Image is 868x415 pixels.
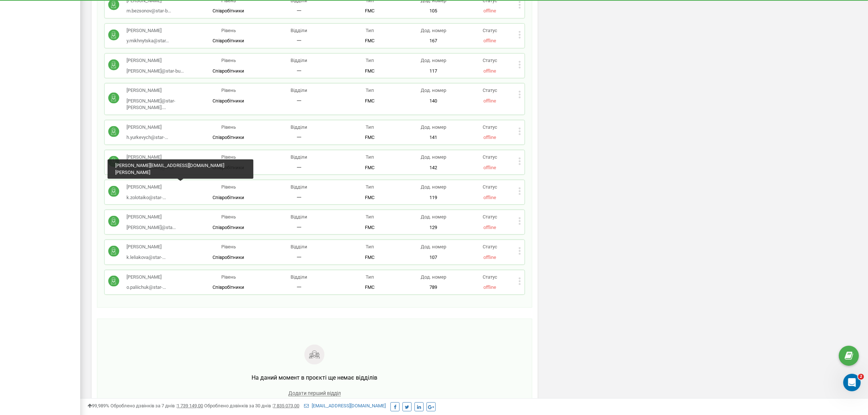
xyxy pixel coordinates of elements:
[484,135,497,140] span: offline
[421,184,446,190] span: Дод. номер
[483,184,497,190] span: Статус
[221,274,236,280] span: Рівень
[291,58,308,63] span: Відділи
[421,244,446,249] span: Дод. номер
[484,98,497,104] span: offline
[421,124,446,130] span: Дод. номер
[291,154,308,160] span: Відділи
[365,284,374,290] span: FMC
[297,225,301,230] span: 一
[297,98,301,104] span: 一
[291,124,308,130] span: Відділи
[297,195,301,200] span: 一
[484,284,497,290] span: offline
[484,38,497,43] span: offline
[291,214,308,220] span: Відділи
[291,244,308,249] span: Відділи
[366,274,374,280] span: Тип
[288,390,341,396] span: Додати перший відділ
[366,214,374,220] span: Тип
[421,58,446,63] span: Дод. номер
[483,88,497,93] span: Статус
[483,28,497,33] span: Статус
[221,184,236,190] span: Рівень
[221,214,236,220] span: Рівень
[126,214,176,221] p: [PERSON_NAME]
[221,88,236,93] span: Рівень
[483,154,497,160] span: Статус
[126,57,184,64] p: [PERSON_NAME]
[304,403,386,408] a: [EMAIL_ADDRESS][DOMAIN_NAME]
[126,274,166,281] p: [PERSON_NAME]
[126,98,175,110] span: [PERSON_NAME]@star-[PERSON_NAME]....
[297,38,301,43] span: 一
[366,88,374,93] span: Тип
[405,254,462,261] p: 107
[405,38,462,44] p: 167
[365,255,374,260] span: FMC
[365,38,374,43] span: FMC
[213,68,244,74] span: Співробітники
[252,374,377,381] span: На даний момент в проєкті ще немає відділів
[213,225,244,230] span: Співробітники
[366,154,374,160] span: Тип
[273,403,299,408] u: 7 835 073,00
[843,374,861,391] iframe: Intercom live chat
[177,403,203,408] u: 1 739 149,00
[421,154,446,160] span: Дод. номер
[421,28,446,33] span: Дод. номер
[213,195,244,200] span: Співробітники
[221,58,236,63] span: Рівень
[126,135,168,140] span: h.yurkevych@star-...
[126,184,166,191] p: [PERSON_NAME]
[405,194,462,201] p: 119
[291,184,308,190] span: Відділи
[366,124,374,130] span: Тип
[297,255,301,260] span: 一
[213,8,244,13] span: Співробітники
[365,135,374,140] span: FMC
[858,374,864,380] span: 2
[484,195,497,200] span: offline
[405,98,462,105] p: 140
[204,403,299,408] span: Оброблено дзвінків за 30 днів :
[126,38,169,43] span: y.mikhnytska@star...
[297,135,301,140] span: 一
[421,214,446,220] span: Дод. номер
[221,124,236,130] span: Рівень
[484,68,497,74] span: offline
[126,225,176,230] span: [PERSON_NAME]@sta...
[405,68,462,75] p: 117
[291,28,308,33] span: Відділи
[126,87,193,94] p: [PERSON_NAME]
[297,165,301,170] span: 一
[366,28,374,33] span: Тип
[221,154,236,160] span: Рівень
[365,225,374,230] span: FMC
[221,244,236,249] span: Рівень
[405,134,462,141] p: 141
[484,165,497,170] span: offline
[405,164,462,171] p: 142
[126,165,177,170] span: [PERSON_NAME]@star...
[484,225,497,230] span: offline
[297,8,301,13] span: 一
[126,284,166,290] span: o.paliichuk@star-...
[365,68,374,74] span: FMC
[483,274,497,280] span: Статус
[87,403,109,408] span: 99,989%
[126,27,169,34] p: [PERSON_NAME]
[291,88,308,93] span: Відділи
[405,284,462,291] p: 789
[297,284,301,290] span: 一
[291,274,308,280] span: Відділи
[221,28,236,33] span: Рівень
[366,58,374,63] span: Тип
[405,224,462,231] p: 129
[213,98,244,104] span: Співробітники
[126,124,168,131] p: [PERSON_NAME]
[365,195,374,200] span: FMC
[126,8,171,13] span: m.bezsonov@star-b...
[126,255,166,260] span: k.leliakova@star-...
[126,154,177,161] p: [PERSON_NAME]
